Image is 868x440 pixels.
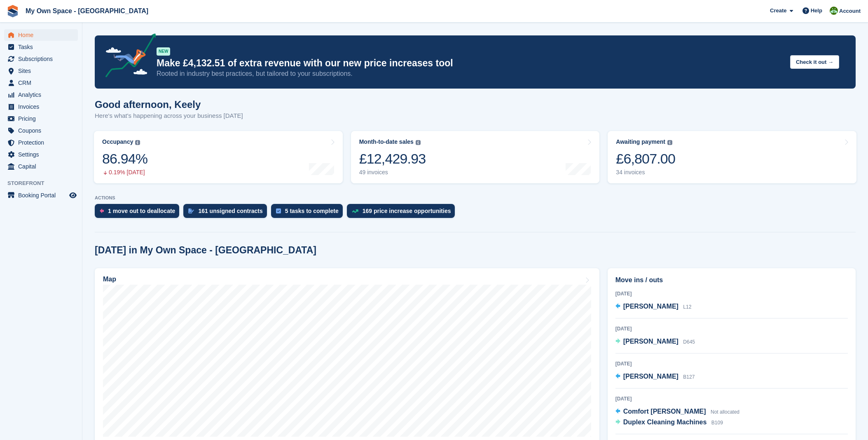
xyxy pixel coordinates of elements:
img: icon-info-grey-7440780725fd019a000dd9b08b2336e03edf1995a4989e88bcd33f0948082b44.svg [667,140,672,145]
h1: Good afternoon, Keely [95,99,243,110]
p: ACTIONS [95,195,856,201]
img: price_increase_opportunities-93ffe204e8149a01c8c9dc8f82e8f89637d9d84a8eef4429ea346261dce0b2c0.svg [352,209,358,213]
span: Protection [18,137,68,148]
a: menu [4,149,78,160]
a: menu [4,29,78,41]
a: menu [4,125,78,136]
a: Occupancy 86.94% 0.19% [DATE] [94,131,343,183]
a: menu [4,41,78,53]
h2: Move ins / outs [615,275,848,285]
a: menu [4,101,78,112]
span: Coupons [18,125,68,136]
p: Rooted in industry best practices, but tailored to your subscriptions. [157,69,784,78]
a: 161 unsigned contracts [183,204,271,222]
div: 49 invoices [359,169,426,176]
div: 86.94% [102,150,147,167]
img: icon-info-grey-7440780725fd019a000dd9b08b2336e03edf1995a4989e88bcd33f0948082b44.svg [416,140,421,145]
img: Keely [830,7,838,15]
a: menu [4,53,78,65]
span: D645 [683,339,695,345]
div: NEW [157,47,170,56]
div: £12,429.93 [359,150,426,167]
a: menu [4,89,78,101]
div: 34 invoices [616,169,675,176]
span: Not allocated [711,409,739,415]
span: Subscriptions [18,53,68,65]
a: 169 price increase opportunities [347,204,459,222]
div: 161 unsigned contracts [198,208,262,214]
span: [PERSON_NAME] [623,373,678,380]
span: Duplex Cleaning Machines [623,419,707,426]
button: Check it out → [790,55,839,69]
h2: [DATE] in My Own Space - [GEOGRAPHIC_DATA] [95,245,316,256]
p: Make £4,132.51 of extra revenue with our new price increases tool [157,57,784,69]
div: £6,807.00 [616,150,675,167]
a: Awaiting payment £6,807.00 34 invoices [608,131,856,183]
a: menu [4,77,78,89]
a: 1 move out to deallocate [95,204,183,222]
a: [PERSON_NAME] B127 [615,372,695,382]
a: menu [4,113,78,124]
a: 5 tasks to complete [271,204,347,222]
a: Comfort [PERSON_NAME] Not allocated [615,407,739,417]
img: stora-icon-8386f47178a22dfd0bd8f6a31ec36ba5ce8667c1dd55bd0f319d3a0aa187defe.svg [7,5,19,17]
span: L12 [683,304,691,310]
div: [DATE] [615,325,848,332]
a: menu [4,65,78,77]
div: [DATE] [615,395,848,403]
div: [DATE] [615,290,848,297]
a: [PERSON_NAME] L12 [615,302,692,312]
span: Invoices [18,101,68,112]
span: CRM [18,77,68,89]
h2: Map [103,276,116,283]
span: Help [811,7,822,15]
span: B127 [683,374,695,380]
span: Comfort [PERSON_NAME] [623,408,706,415]
div: 1 move out to deallocate [108,208,175,214]
span: Settings [18,149,68,160]
span: Tasks [18,41,68,53]
div: Occupancy [102,138,133,145]
span: B109 [711,420,723,426]
span: Create [770,7,786,15]
span: [PERSON_NAME] [623,338,678,345]
span: Pricing [18,113,68,124]
span: Storefront [7,179,82,187]
span: Account [839,7,861,15]
span: Analytics [18,89,68,101]
img: move_outs_to_deallocate_icon-f764333ba52eb49d3ac5e1228854f67142a1ed5810a6f6cc68b1a99e826820c5.svg [100,208,104,213]
img: contract_signature_icon-13c848040528278c33f63329250d36e43548de30e8caae1d1a13099fd9432cc5.svg [188,208,194,213]
a: Duplex Cleaning Machines B109 [615,417,723,428]
p: Here's what's happening across your business [DATE] [95,111,243,121]
img: price-adjustments-announcement-icon-8257ccfd72463d97f412b2fc003d46551f7dbcb40ab6d574587a9cd5c0d94... [98,33,156,80]
a: menu [4,137,78,148]
div: 169 price increase opportunities [363,208,451,214]
div: Awaiting payment [616,138,665,145]
div: 5 tasks to complete [285,208,339,214]
img: icon-info-grey-7440780725fd019a000dd9b08b2336e03edf1995a4989e88bcd33f0948082b44.svg [135,140,140,145]
div: [DATE] [615,360,848,367]
a: [PERSON_NAME] D645 [615,337,695,347]
span: Capital [18,161,68,172]
a: My Own Space - [GEOGRAPHIC_DATA] [22,4,152,18]
img: task-75834270c22a3079a89374b754ae025e5fb1db73e45f91037f5363f120a921f8.svg [276,208,281,213]
span: [PERSON_NAME] [623,303,678,310]
div: 0.19% [DATE] [102,169,147,176]
a: Preview store [68,190,78,200]
a: Month-to-date sales £12,429.93 49 invoices [351,131,600,183]
a: menu [4,161,78,172]
a: menu [4,190,78,201]
span: Sites [18,65,68,77]
div: Month-to-date sales [359,138,414,145]
span: Home [18,29,68,41]
span: Booking Portal [18,190,68,201]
